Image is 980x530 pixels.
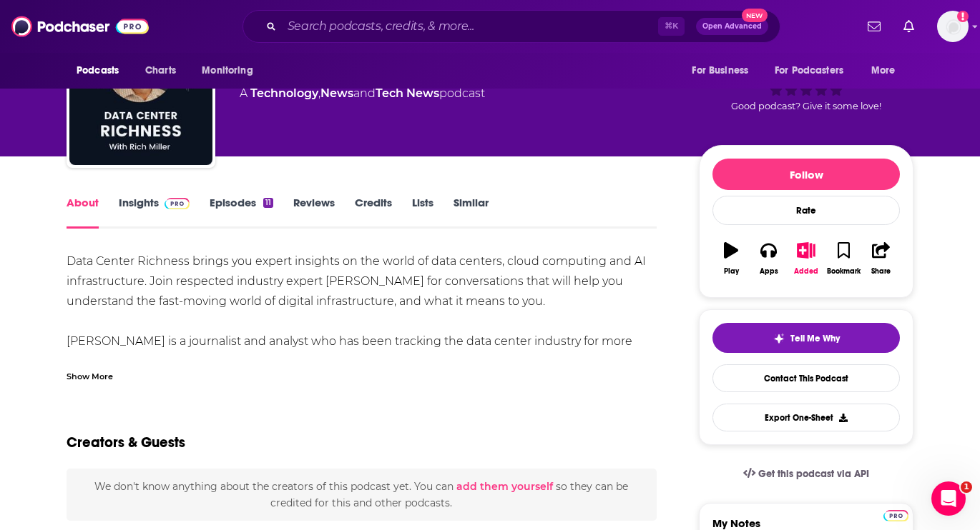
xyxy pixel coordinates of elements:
[320,86,353,100] a: News
[456,481,553,492] button: add them yourself
[883,510,908,521] img: Podchaser Pro
[794,267,818,276] div: Added
[145,61,176,81] span: Charts
[242,10,780,43] div: Search podcasts, credits, & more...
[240,85,485,102] div: A podcast
[758,468,869,480] span: Get this podcast via API
[790,333,840,344] span: Tell Me Why
[165,198,190,209] img: Podchaser Pro
[412,196,433,229] a: Lists
[210,196,273,229] a: Episodes11
[760,267,778,276] div: Apps
[692,61,748,81] span: For Business
[136,57,185,84] a: Charts
[712,364,900,392] a: Contact This Podcast
[376,86,439,100] a: Tech News
[94,480,628,509] span: We don't know anything about the creators of this podcast yet . You can so they can be credited f...
[883,508,908,521] a: Pro website
[353,86,376,100] span: and
[825,233,862,284] button: Bookmark
[750,233,787,284] button: Apps
[318,86,320,100] span: ,
[863,233,900,284] button: Share
[67,196,99,229] a: About
[775,61,843,81] span: For Podcasters
[119,196,190,229] a: InsightsPodchaser Pro
[724,267,739,276] div: Play
[937,11,969,42] button: Show profile menu
[898,14,920,39] a: Show notifications dropdown
[658,17,685,36] span: ⌘ K
[77,61,119,81] span: Podcasts
[293,196,335,229] a: Reviews
[712,404,900,431] button: Export One-Sheet
[742,9,768,22] span: New
[731,101,881,111] span: Good podcast? Give it some love!
[957,11,969,22] svg: Add a profile image
[355,196,392,229] a: Credits
[862,14,886,39] a: Show notifications dropdown
[67,57,137,84] button: open menu
[931,481,966,516] iframe: Intercom live chat
[11,13,149,40] img: Podchaser - Follow, Share and Rate Podcasts
[282,15,658,38] input: Search podcasts, credits, & more...
[712,323,900,353] button: tell me why sparkleTell Me Why
[827,267,861,276] div: Bookmark
[871,61,896,81] span: More
[696,18,768,35] button: Open AdvancedNew
[202,61,253,81] span: Monitoring
[67,434,185,451] h2: Creators & Guests
[765,57,864,84] button: open menu
[682,57,766,84] button: open menu
[961,481,972,493] span: 1
[712,233,750,284] button: Play
[67,251,657,511] div: Data Center Richness brings you expert insights on the world of data centers, cloud computing and...
[732,456,881,491] a: Get this podcast via API
[250,86,318,100] a: Technology
[788,233,825,284] button: Added
[773,333,785,344] img: tell me why sparkle
[871,267,891,276] div: Share
[69,22,212,165] img: Data Center Richness
[263,198,273,208] div: 11
[454,196,489,229] a: Similar
[712,159,900,190] button: Follow
[937,11,969,42] span: Logged in as systemsteam
[861,57,913,84] button: open menu
[712,196,900,225] div: Rate
[702,23,762,30] span: Open Advanced
[937,11,969,42] img: User Profile
[192,57,271,84] button: open menu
